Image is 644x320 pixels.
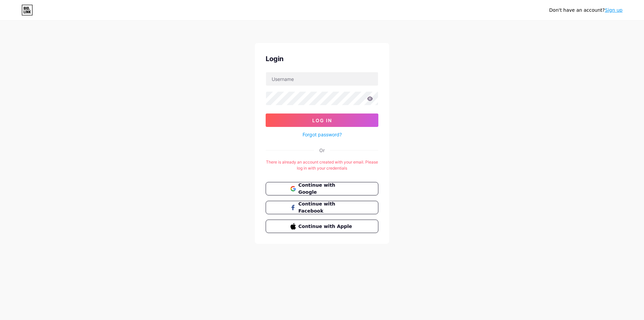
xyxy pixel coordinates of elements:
[266,54,378,64] div: Login
[299,182,354,196] span: Continue with Google
[266,220,378,233] button: Continue with Apple
[266,159,378,171] div: There is already an account created with your email. Please log in with your credentials
[605,7,623,13] a: Sign up
[266,182,378,195] button: Continue with Google
[319,147,325,154] div: Or
[266,72,378,86] input: Username
[266,113,378,127] button: Log In
[299,223,354,230] span: Continue with Apple
[266,201,378,214] button: Continue with Facebook
[303,131,342,138] a: Forgot password?
[549,7,623,14] div: Don't have an account?
[299,200,354,215] span: Continue with Facebook
[312,118,332,123] span: Log In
